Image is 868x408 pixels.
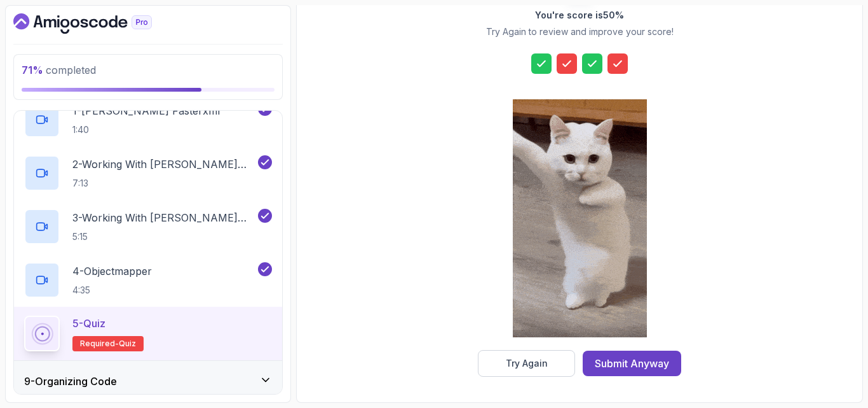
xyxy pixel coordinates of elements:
[513,99,647,337] img: cool-cat
[80,339,119,349] span: Required-
[22,64,43,76] span: 71 %
[72,284,152,297] p: 4:35
[72,210,255,225] p: 3 - Working With [PERSON_NAME] Part 2
[72,316,105,331] p: 5 - Quiz
[478,350,575,377] button: Try Again
[72,103,220,118] p: 1 - [PERSON_NAME] Fasterxml
[506,357,548,370] div: Try Again
[24,102,272,137] button: 1-[PERSON_NAME] Fasterxml1:40
[24,374,117,389] h3: 9 - Organizing Code
[595,356,669,371] div: Submit Anyway
[13,13,181,34] a: Dashboard
[486,25,674,38] p: Try Again to review and improve your score!
[24,316,272,351] button: 5-QuizRequired-quiz
[119,339,136,349] span: quiz
[72,123,220,136] p: 1:40
[72,157,255,172] p: 2 - Working With [PERSON_NAME] Part 1
[72,177,255,190] p: 7:13
[22,64,96,76] span: completed
[24,262,272,298] button: 4-Objectmapper4:35
[24,209,272,244] button: 3-Working With [PERSON_NAME] Part 25:15
[24,155,272,191] button: 2-Working With [PERSON_NAME] Part 17:13
[72,264,152,279] p: 4 - Objectmapper
[583,351,681,376] button: Submit Anyway
[14,361,282,402] button: 9-Organizing Code
[535,9,624,22] h2: You're score is 50 %
[72,230,255,243] p: 5:15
